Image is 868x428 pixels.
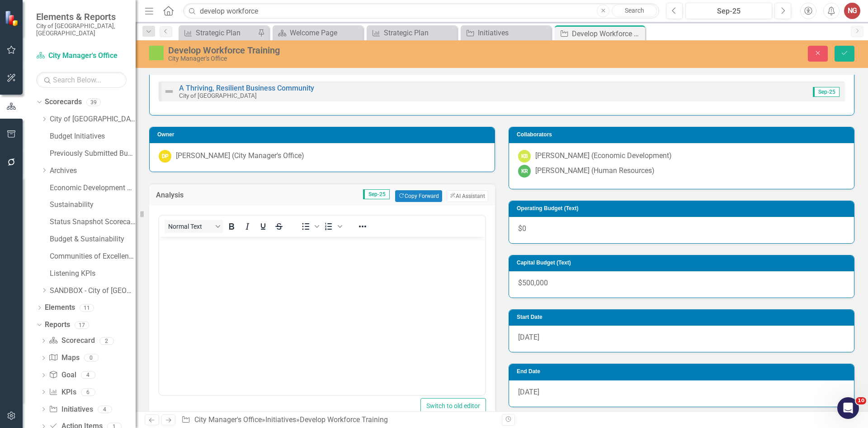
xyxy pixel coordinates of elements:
div: Strategic Plan [196,27,255,38]
a: Communities of Excellence [50,251,136,262]
iframe: Intercom live chat [837,397,859,419]
span: Sep-25 [813,87,840,97]
small: City of [GEOGRAPHIC_DATA], [GEOGRAPHIC_DATA] [36,22,127,37]
button: Block Normal Text [165,220,223,233]
a: Strategic Plan [181,27,255,38]
div: 39 [86,98,101,106]
div: Initiatives [478,27,549,38]
img: IP [149,46,164,60]
span: $500,000 [518,279,548,287]
h3: Owner [157,132,490,138]
a: City Manager's Office [194,415,262,424]
a: Initiatives [49,404,93,415]
div: 2 [99,337,114,345]
input: Search Below... [36,72,127,88]
div: DP [159,150,171,163]
div: [PERSON_NAME] (Human Resources) [535,166,655,176]
span: Sep-25 [363,189,390,199]
a: City of [GEOGRAPHIC_DATA] [50,114,136,125]
div: [PERSON_NAME] (Economic Development) [535,151,672,161]
a: Sustainability [50,200,136,210]
a: Budget & Sustainability [50,234,136,245]
span: [DATE] [518,388,539,396]
button: Copy Forward [395,190,442,202]
span: [DATE] [518,333,539,341]
button: Reveal or hide additional toolbar items [355,220,370,233]
h3: Collaborators [517,132,849,138]
div: 0 [84,354,99,362]
span: $0 [518,224,526,233]
div: KR [518,165,531,178]
img: ClearPoint Strategy [5,10,20,26]
a: Maps [49,353,79,363]
button: NG [844,3,860,19]
div: 11 [80,304,94,312]
div: Develop Workforce Training [300,415,388,424]
iframe: Rich Text Area [159,237,485,395]
div: Strategic Plan [384,27,455,38]
a: Scorecards [45,97,82,107]
a: Elements [45,303,75,313]
a: Welcome Page [275,27,361,38]
span: 10 [856,397,866,404]
span: Normal Text [168,223,212,230]
h3: Analysis [156,191,216,199]
div: City Manager's Office [168,55,545,62]
a: Reports [45,320,70,330]
button: Sep-25 [685,3,772,19]
div: KB [518,150,531,163]
div: Bullet list [298,220,321,233]
h3: Capital Budget (Text) [517,260,849,266]
img: Not Defined [164,86,175,97]
div: Welcome Page [290,27,361,38]
a: Listening KPIs [50,269,136,279]
a: Initiatives [463,27,549,38]
a: Goal [49,370,76,380]
h3: Start Date [517,314,849,320]
div: Develop Workforce Training [572,28,643,39]
button: Bold [224,220,239,233]
div: 17 [75,321,89,329]
a: A Thriving, Resilient Business Community [179,84,314,92]
button: Underline [255,220,271,233]
a: Budget Initiatives [50,131,136,142]
small: City of [GEOGRAPHIC_DATA] [179,92,257,99]
button: AI Assistant [447,190,488,202]
div: 6 [81,388,95,396]
a: Scorecard [49,336,94,346]
div: 4 [98,405,112,413]
a: Strategic Plan [369,27,455,38]
a: Archives [50,166,136,176]
a: KPIs [49,387,76,398]
a: Initiatives [265,415,296,424]
div: Numbered list [321,220,344,233]
a: City Manager's Office [36,51,127,61]
div: [PERSON_NAME] (City Manager's Office) [176,151,304,161]
h3: Operating Budget (Text) [517,206,849,212]
div: 4 [81,371,95,379]
div: Develop Workforce Training [168,45,545,55]
span: Elements & Reports [36,11,127,22]
button: Italic [240,220,255,233]
a: Status Snapshot Scorecard [50,217,136,227]
input: Search ClearPoint... [183,3,659,19]
a: Previously Submitted Budget Initiatives [50,149,136,159]
div: Sep-25 [689,6,769,17]
button: Strikethrough [271,220,287,233]
a: Economic Development Office [50,183,136,193]
button: Switch to old editor [420,398,486,414]
a: SANDBOX - City of [GEOGRAPHIC_DATA] [50,286,136,296]
div: » » [181,415,495,425]
h3: End Date [517,369,849,375]
a: Search [612,5,657,17]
